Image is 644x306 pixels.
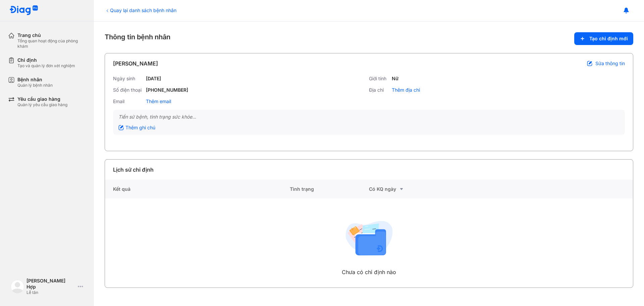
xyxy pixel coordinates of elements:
[17,57,75,63] div: Chỉ định
[146,87,188,93] div: [PHONE_NUMBER]
[113,76,143,82] div: Ngày sinh
[113,59,158,68] div: [PERSON_NAME]
[17,83,53,88] div: Quản lý bệnh nhân
[105,32,633,45] div: Thông tin bệnh nhân
[17,63,75,69] div: Tạo và quản lý đơn xét nghiệm
[392,76,398,82] div: Nữ
[392,87,420,93] div: Thêm địa chỉ
[589,36,628,42] span: Tạo chỉ định mới
[17,32,86,38] div: Trang chủ
[146,98,171,104] div: Thêm email
[595,60,625,67] span: Sửa thông tin
[17,77,53,83] div: Bệnh nhân
[105,180,290,199] div: Kết quả
[113,98,143,104] div: Email
[369,76,389,82] div: Giới tính
[9,5,38,16] img: logo
[342,268,396,276] div: Chưa có chỉ định nào
[113,87,143,93] div: Số điện thoại
[105,7,176,14] div: Quay lại danh sách bệnh nhân
[118,114,620,120] div: Tiền sử bệnh, tình trạng sức khỏe...
[26,290,75,295] div: Lễ tân
[369,185,448,193] div: Có KQ ngày
[17,102,67,107] div: Quản lý yêu cầu giao hàng
[17,96,67,102] div: Yêu cầu giao hàng
[11,280,24,293] img: logo
[113,166,154,174] div: Lịch sử chỉ định
[574,32,633,45] button: Tạo chỉ định mới
[146,76,161,82] div: [DATE]
[118,125,155,131] div: Thêm ghi chú
[290,180,369,199] div: Tình trạng
[17,38,86,49] div: Tổng quan hoạt động của phòng khám
[26,278,75,290] div: [PERSON_NAME] Hợp
[369,87,389,93] div: Địa chỉ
